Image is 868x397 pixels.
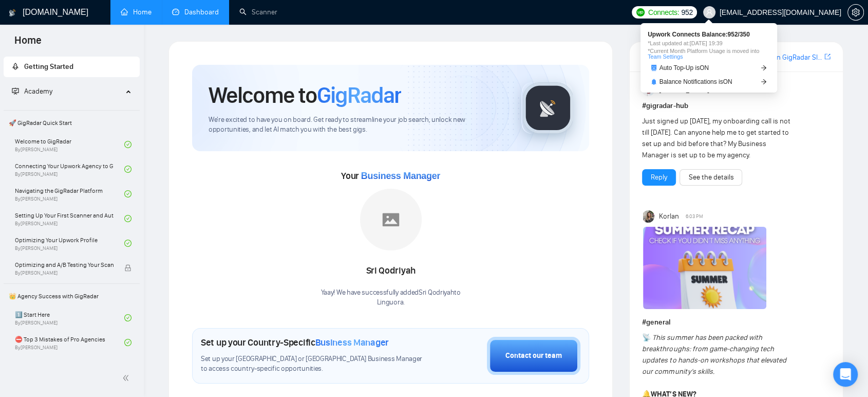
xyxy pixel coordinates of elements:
[659,79,732,85] span: Balance Notifications is ON
[172,8,219,16] a: dashboardDashboard
[15,133,124,156] a: Welcome to GigRadarBy[PERSON_NAME]
[651,79,657,85] span: bell
[12,87,19,95] span: fund-projection-screen
[505,350,562,362] div: Contact our team
[761,79,767,85] span: arrow-right
[122,373,133,383] span: double-left
[124,141,131,148] span: check-circle
[659,65,709,71] span: Auto Top-Up is ON
[648,48,770,60] span: *Current Month Platform Usage is moved into
[24,62,73,71] span: Getting Started
[9,5,16,21] img: logo
[688,172,733,183] a: See the details
[360,189,422,250] img: placeholder.png
[761,65,767,71] span: arrow-right
[648,63,770,74] a: robotAuto Top-Up isONarrow-right
[341,170,440,182] span: Your
[642,100,831,112] h1: # gigradar-hub
[642,169,676,186] button: Reply
[651,65,657,71] span: robot
[15,158,124,181] a: Connecting Your Upwork Agency to GigRadarBy[PERSON_NAME]
[124,166,131,173] span: check-circle
[847,4,864,21] button: setting
[321,298,461,308] p: Linguora .
[15,232,124,255] a: Optimizing Your Upwork ProfileBy[PERSON_NAME]
[636,8,645,16] img: upwork-logo.png
[643,227,766,309] img: F09CV3P1UE7-Summer%20recap.png
[15,183,124,205] a: Navigating the GigRadar PlatformBy[PERSON_NAME]
[209,81,401,109] h1: Welcome to
[317,81,401,109] span: GigRadar
[5,286,139,306] span: 👑 Agency Success with GigRadar
[824,52,831,62] a: export
[361,171,440,181] span: Business Manager
[15,356,124,378] a: 🌚 Rookie Traps for New Agencies
[321,288,461,308] div: Yaay! We have successfully added Sri Qodriyah to
[124,215,131,222] span: check-circle
[12,63,19,70] span: rocket
[686,212,703,221] span: 6:03 PM
[121,8,152,16] a: homeHome
[201,354,429,374] span: Set up your [GEOGRAPHIC_DATA] or [GEOGRAPHIC_DATA] Business Manager to access country-specific op...
[321,262,461,280] div: Sri Qodriyah
[642,333,786,376] em: This summer has been packed with breakthroughs: from game-changing tech updates to hands-on works...
[522,82,574,134] img: gigradar-logo.png
[706,9,713,16] span: user
[15,260,114,270] span: Optimizing and A/B Testing Your Scanner for Better Results
[209,115,505,135] span: We're excited to have you on board. Get ready to streamline your job search, unlock new opportuni...
[487,337,580,375] button: Contact our team
[24,87,52,96] span: Academy
[4,57,140,77] li: Getting Started
[833,362,858,387] div: Open Intercom Messenger
[124,339,131,346] span: check-circle
[6,33,50,55] span: Home
[5,113,139,133] span: 🚀 GigRadar Quick Start
[124,314,131,321] span: check-circle
[15,331,124,354] a: ⛔ Top 3 Mistakes of Pro AgenciesBy[PERSON_NAME]
[680,169,742,186] button: See the details
[824,52,831,61] span: export
[201,337,389,348] h1: Set up your Country-Specific
[681,7,692,18] span: 952
[768,52,822,63] a: Join GigRadar Slack Community
[12,87,52,96] span: Academy
[648,53,683,60] a: Team Settings
[642,116,792,161] div: Just signed up [DATE], my onboarding call is not till [DATE]. Can anyone help me to get started t...
[642,333,651,342] span: 📡
[643,210,655,223] img: Korlan
[15,207,124,230] a: Setting Up Your First Scanner and Auto-BidderBy[PERSON_NAME]
[648,77,770,87] a: bellBalance Notifications isONarrow-right
[15,270,114,276] span: By [PERSON_NAME]
[651,172,667,183] a: Reply
[648,7,679,18] span: Connects:
[315,337,389,348] span: Business Manager
[642,317,831,328] h1: # general
[15,306,124,329] a: 1️⃣ Start HereBy[PERSON_NAME]
[124,264,131,272] span: lock
[124,240,131,247] span: check-circle
[648,41,770,46] span: *Last updated at: [DATE] 19:39
[124,190,131,197] span: check-circle
[848,8,863,16] span: setting
[648,31,770,38] span: Upwork Connects Balance: 952 / 350
[847,8,864,16] a: setting
[659,211,679,222] span: Korlan
[239,8,277,16] a: searchScanner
